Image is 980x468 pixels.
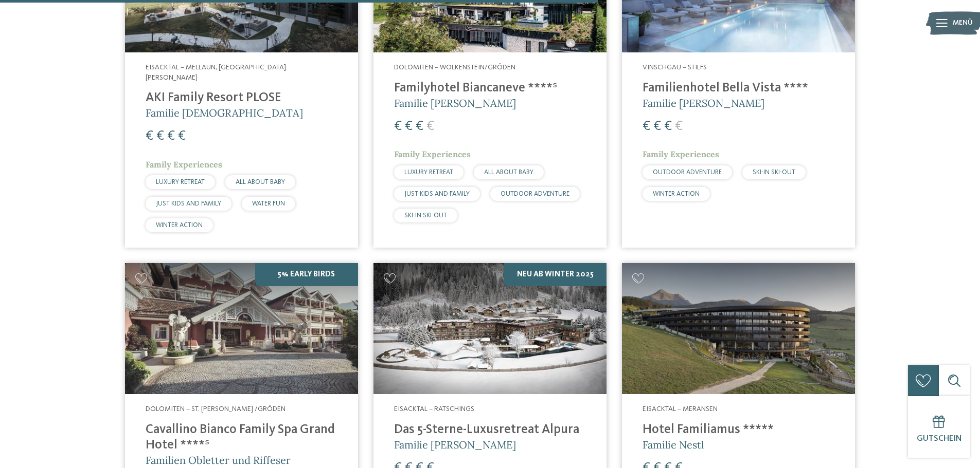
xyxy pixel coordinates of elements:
span: € [664,120,672,133]
span: € [394,120,402,133]
h4: AKI Family Resort PLOSE [146,90,337,106]
span: € [426,120,434,133]
span: Familie [PERSON_NAME] [643,97,764,109]
span: Familien Obletter und Riffeser [146,454,291,466]
h4: Cavallino Bianco Family Spa Grand Hotel ****ˢ [146,422,337,453]
img: Family Spa Grand Hotel Cavallino Bianco ****ˢ [125,263,358,394]
span: OUTDOOR ADVENTURE [501,191,569,197]
img: Familienhotels gesucht? Hier findet ihr die besten! [622,263,855,394]
span: € [416,120,423,133]
span: Family Experiences [394,149,471,159]
span: Eisacktal – Meransen [643,405,718,413]
span: € [156,129,164,143]
span: SKI-IN SKI-OUT [753,169,795,176]
span: LUXURY RETREAT [156,179,205,185]
span: Dolomiten – St. [PERSON_NAME] /Gröden [146,405,286,413]
span: Eisacktal – Ratschings [394,405,474,413]
h4: Familyhotel Biancaneve ****ˢ [394,81,586,96]
span: LUXURY RETREAT [404,169,453,176]
span: € [675,120,683,133]
span: € [178,129,186,143]
span: Dolomiten – Wolkenstein/Gröden [394,64,515,71]
span: WATER FUN [252,200,285,207]
span: Gutschein [917,435,961,443]
h4: Das 5-Sterne-Luxusretreat Alpura [394,422,586,438]
span: Vinschgau – Stilfs [643,64,707,71]
span: WINTER ACTION [653,191,700,197]
span: WINTER ACTION [156,222,203,229]
span: € [405,120,413,133]
span: € [167,129,175,143]
span: Family Experiences [643,149,719,159]
span: ALL ABOUT BABY [236,179,285,185]
span: Family Experiences [146,159,222,170]
span: JUST KIDS AND FAMILY [156,200,221,207]
span: OUTDOOR ADVENTURE [653,169,722,176]
span: JUST KIDS AND FAMILY [404,191,470,197]
span: SKI-IN SKI-OUT [404,212,447,219]
span: € [653,120,661,133]
a: Gutschein [908,396,970,458]
img: Familienhotels gesucht? Hier findet ihr die besten! [373,263,607,394]
span: Familie [PERSON_NAME] [394,438,516,451]
span: Familie [PERSON_NAME] [394,97,516,109]
span: € [146,129,153,143]
h4: Familienhotel Bella Vista **** [643,81,834,96]
span: € [643,120,650,133]
span: Familie Nestl [643,438,704,451]
span: Familie [DEMOGRAPHIC_DATA] [146,106,303,119]
span: Eisacktal – Mellaun, [GEOGRAPHIC_DATA][PERSON_NAME] [146,64,286,81]
span: ALL ABOUT BABY [484,169,533,176]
